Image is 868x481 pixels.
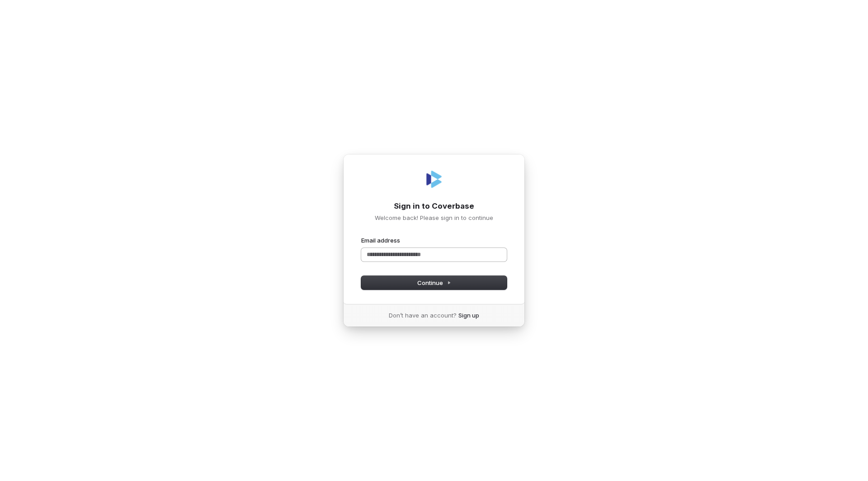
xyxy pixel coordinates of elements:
span: Continue [417,279,451,287]
span: Don’t have an account? [389,311,457,319]
a: Sign up [458,311,479,319]
img: Coverbase [423,168,445,190]
h1: Sign in to Coverbase [361,201,507,212]
label: Email address [361,236,400,244]
p: Welcome back! Please sign in to continue [361,214,507,222]
button: Continue [361,276,507,290]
